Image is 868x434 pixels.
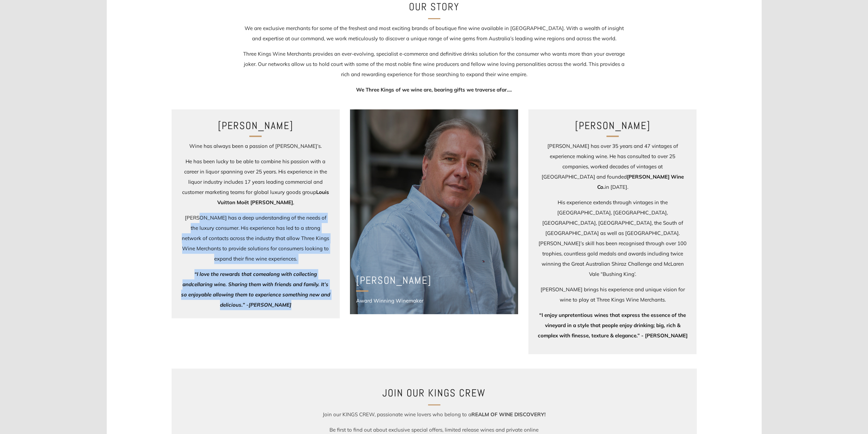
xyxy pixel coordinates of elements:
p: Wine has always been a passion of [PERSON_NAME]’s. [180,141,330,151]
strong: Louis Vuitton Moët [PERSON_NAME] [217,189,329,206]
h3: [PERSON_NAME] [180,117,330,134]
h2: JOIN OUR KINGS CREW [322,385,547,401]
p: Award Winning Winemaker [356,296,506,306]
p: His experience extends through vintages in the [GEOGRAPHIC_DATA], [GEOGRAPHIC_DATA], [GEOGRAPHIC_... [538,197,688,279]
p: He has been lucky to be able to combine his passion with a career in liquor spanning over 25 year... [180,156,330,208]
p: We are exclusive merchants for some of the freshest and most exciting brands of boutique fine win... [240,23,629,44]
h3: [PERSON_NAME] [356,272,506,289]
strong: [PERSON_NAME] [249,302,291,308]
strong: REALM OF WINE DISCOVERY! [471,411,546,418]
h3: [PERSON_NAME] [538,117,688,134]
p: [PERSON_NAME] has a deep understanding of the needs of the luxury consumer. His experience has le... [180,213,330,264]
strong: We Three Kings of we wine are, bearing gifts we traverse afar…. [356,86,512,93]
strong: along with collecting and [182,271,317,288]
strong: [PERSON_NAME] Wine Co. [597,173,683,190]
p: [PERSON_NAME] has over 35 years and 47 vintages of experience making wine. He has consulted to ov... [538,141,688,192]
p: Join our KINGS CREW, passionate wine lovers who belong to a [322,409,547,420]
strong: “I enjoy unpretentious wines that express the essence of the vineyard in a style that people enjo... [538,312,687,339]
p: [PERSON_NAME] brings his experience and unique vision for wine to play at Three Kings Wine Mercha... [538,284,688,305]
p: Three Kings Wine Merchants provides an ever-evolving, specialist e-commerce and definitive drinks... [240,49,629,80]
strong: cellaring wine. Sharing them with friends and family. It’s so enjoyable allowing them to experien... [181,281,330,308]
strong: “I love the rewards that come [194,271,266,277]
